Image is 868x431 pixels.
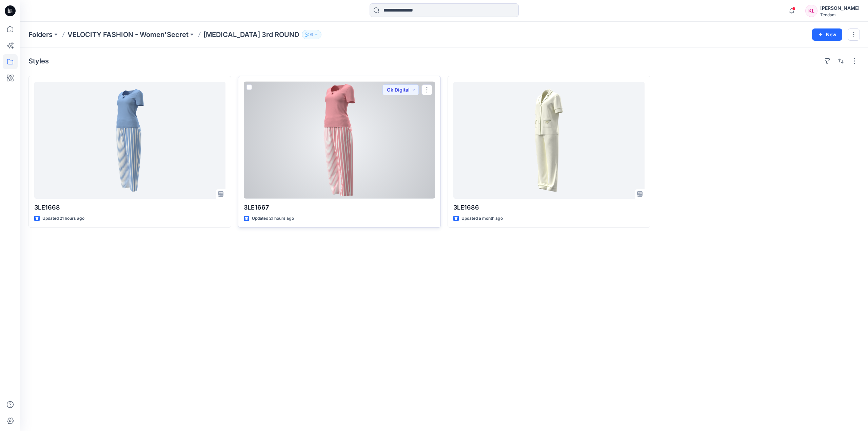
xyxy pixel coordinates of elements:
[252,215,294,222] p: Updated 21 hours ago
[34,203,225,212] p: 3LE1668
[28,57,49,65] h4: Styles
[805,5,817,17] div: KL
[244,203,435,212] p: 3LE1667
[244,82,435,199] a: 3LE1667
[461,215,503,222] p: Updated a month ago
[310,31,313,38] p: 6
[42,215,84,222] p: Updated 21 hours ago
[453,203,645,212] p: 3LE1686
[203,30,299,39] p: [MEDICAL_DATA] 3rd ROUND
[34,82,225,199] a: 3LE1668
[812,28,842,41] button: New
[453,82,645,199] a: 3LE1686
[820,4,860,12] div: [PERSON_NAME]
[67,30,189,39] a: VELOCITY FASHION - Women'Secret
[302,30,321,39] button: 6
[820,12,860,17] div: Tendam
[28,30,53,39] a: Folders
